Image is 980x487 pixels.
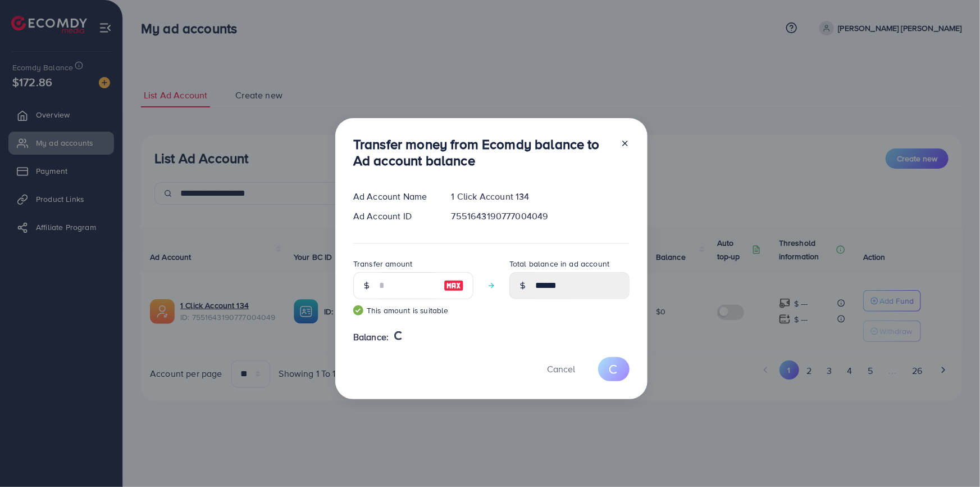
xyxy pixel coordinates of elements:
img: guide [353,305,363,315]
div: 7551643190777004049 [443,210,639,223]
small: This amount is suitable [353,305,473,316]
img: image [444,279,464,292]
label: Transfer amount [353,258,412,269]
span: Cancel [547,363,575,375]
label: Total balance in ad account [509,258,609,269]
iframe: Chat [932,436,972,479]
div: 1 Click Account 134 [443,190,639,203]
div: Ad Account ID [344,210,443,223]
h3: Transfer money from Ecomdy balance to Ad account balance [353,136,612,169]
div: Ad Account Name [344,190,443,203]
span: Balance: [353,331,389,344]
button: Cancel [533,357,589,381]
